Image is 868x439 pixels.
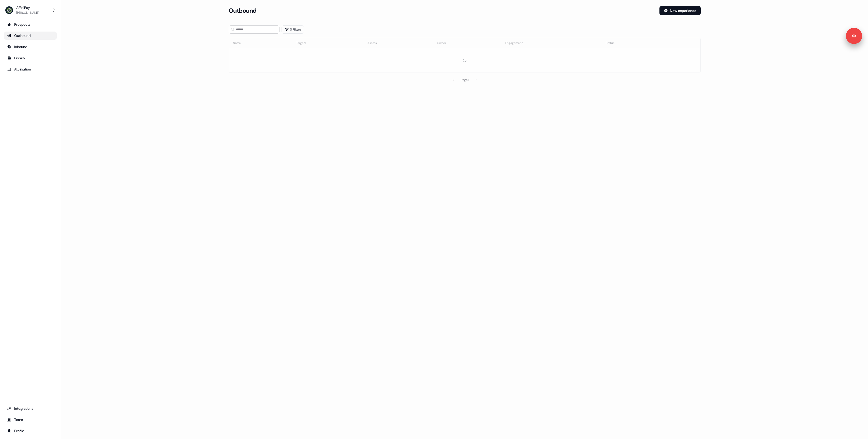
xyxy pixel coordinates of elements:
[4,427,57,435] a: Go to profile
[4,404,57,413] a: Go to integrations
[7,44,54,49] div: Inbound
[7,406,54,411] div: Integrations
[4,54,57,62] a: Go to templates
[282,25,304,34] button: 0 Filters
[4,4,57,16] button: AffiniPay[PERSON_NAME]
[7,33,54,38] div: Outbound
[7,417,54,422] div: Team
[16,10,39,15] div: [PERSON_NAME]
[4,20,57,29] a: Go to prospects
[16,5,39,10] div: AffiniPay
[7,22,54,27] div: Prospects
[7,67,54,72] div: Attribution
[4,65,57,73] a: Go to attribution
[229,7,257,15] h3: Outbound
[4,32,57,40] a: Go to outbound experience
[7,428,54,433] div: Profile
[659,6,701,15] button: New experience
[4,416,57,424] a: Go to team
[4,43,57,51] a: Go to Inbound
[7,55,54,61] div: Library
